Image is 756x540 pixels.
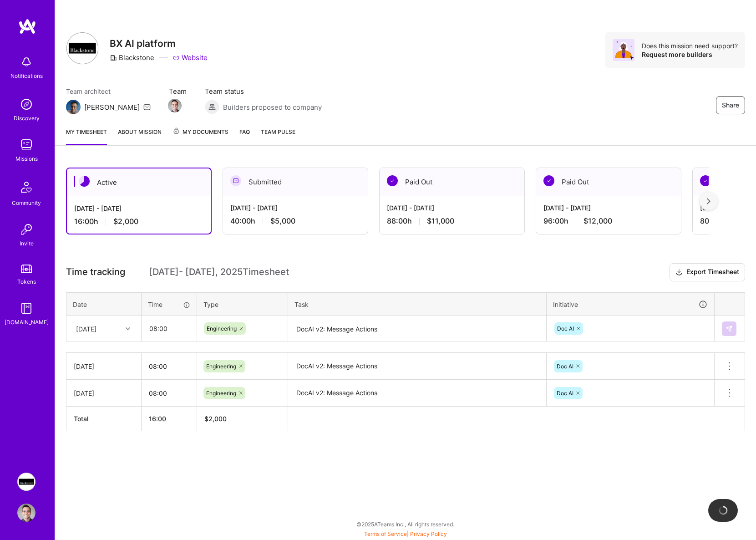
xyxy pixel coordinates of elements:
[289,354,545,379] textarea: DocAI v2: Message Actions
[110,38,208,49] h3: BX AI platform
[197,292,288,316] th: Type
[410,530,447,537] a: Privacy Policy
[74,217,203,226] div: 16:00 h
[79,176,90,187] img: Active
[722,101,739,110] span: Share
[17,473,36,491] img: Blackstone: BX AI platform
[364,530,407,537] a: Terms of Service
[173,127,228,137] span: My Documents
[66,266,125,278] span: Time tracking
[15,176,37,198] img: Community
[726,325,733,332] img: Submit
[583,216,612,226] span: $12,000
[126,326,130,331] i: icon Chevron
[719,506,728,515] img: loading
[66,292,142,316] th: Date
[716,96,745,114] button: Share
[536,168,681,196] div: Paid Out
[169,87,187,96] span: Team
[230,216,360,226] div: 40:00 h
[5,317,49,327] div: [DOMAIN_NAME]
[173,127,228,145] a: My Documents
[142,316,196,341] input: HH:MM
[74,362,134,371] div: [DATE]
[239,127,250,145] a: FAQ
[110,54,117,61] i: icon CompanyGray
[17,95,36,113] img: discovery
[675,268,683,277] i: icon Download
[230,175,241,186] img: Submitted
[10,71,43,81] div: Notifications
[173,53,208,62] a: Website
[205,100,219,114] img: Builders proposed to company
[380,168,524,196] div: Paid Out
[543,175,554,186] img: Paid Out
[613,39,634,61] img: Avatar
[364,530,447,537] span: |
[700,175,711,186] img: Paid Out
[20,239,34,248] div: Invite
[66,100,81,114] img: Team Architect
[722,321,737,336] div: null
[118,127,162,145] a: About Mission
[387,175,398,186] img: Paid Out
[12,198,41,208] div: Community
[17,299,36,317] img: guide book
[149,266,289,278] span: [DATE] - [DATE] , 2025 Timesheet
[230,203,360,213] div: [DATE] - [DATE]
[387,203,517,213] div: [DATE] - [DATE]
[557,363,573,370] span: Doc AI
[261,127,295,145] a: Team Pulse
[110,53,154,62] div: Blackstone
[113,217,138,226] span: $2,000
[17,53,36,71] img: bell
[223,102,322,112] span: Builders proposed to company
[642,50,738,59] div: Request more builders
[74,388,134,398] div: [DATE]
[223,168,368,196] div: Submitted
[543,216,674,226] div: 96:00 h
[15,473,38,491] a: Blackstone: BX AI platform
[270,216,295,226] span: $5,000
[553,299,708,310] div: Initiative
[66,407,142,431] th: Total
[142,407,197,431] th: 16:00
[543,203,674,213] div: [DATE] - [DATE]
[205,87,322,96] span: Team status
[148,300,190,309] div: Time
[76,324,96,333] div: [DATE]
[142,354,197,378] input: HH:MM
[557,390,573,397] span: Doc AI
[21,265,32,273] img: tokens
[15,154,38,163] div: Missions
[288,292,547,316] th: Task
[84,102,140,112] div: [PERSON_NAME]
[17,277,36,286] div: Tokens
[670,263,745,281] button: Export Timesheet
[67,168,211,196] div: Active
[17,220,36,239] img: Invite
[557,325,574,332] span: Doc AI
[206,390,236,397] span: Engineering
[15,504,38,522] a: User Avatar
[168,99,182,112] img: Team Member Avatar
[387,216,517,226] div: 88:00 h
[17,136,36,154] img: teamwork
[66,127,107,145] a: My timesheet
[642,41,738,50] div: Does this mission need support?
[289,381,545,406] textarea: DocAI v2: Message Actions
[66,87,151,96] span: Team architect
[74,204,203,213] div: [DATE] - [DATE]
[143,103,151,111] i: icon Mail
[204,415,227,423] span: $ 2,000
[427,216,454,226] span: $11,000
[169,98,181,113] a: Team Member Avatar
[14,113,40,123] div: Discovery
[55,513,756,535] div: © 2025 ATeams Inc., All rights reserved.
[66,32,99,65] img: Company Logo
[17,504,36,522] img: User Avatar
[142,381,197,405] input: HH:MM
[207,325,237,332] span: Engineering
[289,317,545,341] textarea: DocAI v2: Message Actions
[18,18,36,35] img: logo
